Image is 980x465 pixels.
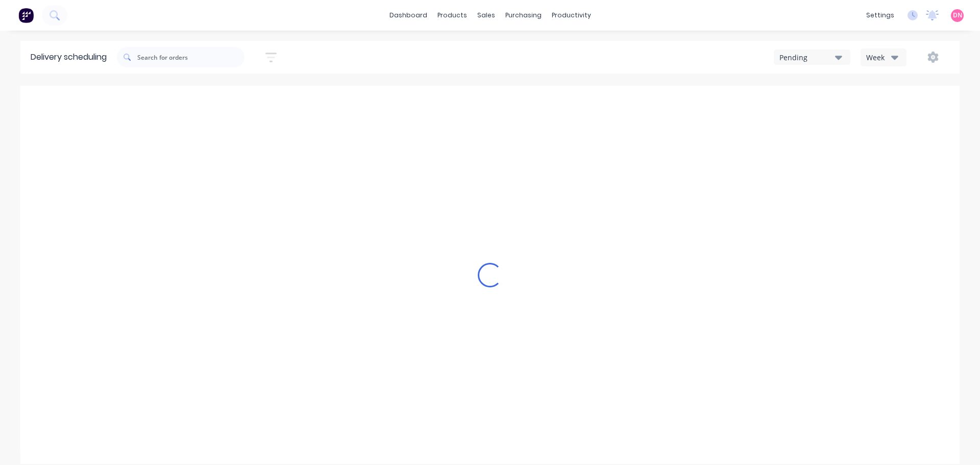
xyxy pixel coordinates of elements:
div: sales [472,8,500,23]
div: purchasing [500,8,547,23]
button: Week [861,48,906,66]
div: settings [861,8,899,23]
div: productivity [547,8,596,23]
input: Search for orders [137,47,244,67]
span: DN [953,11,962,20]
button: Pending [774,50,850,65]
div: products [432,8,472,23]
img: Factory [18,8,34,23]
div: Pending [779,52,835,63]
div: Delivery scheduling [20,41,117,74]
div: Week [866,52,896,63]
a: dashboard [384,8,432,23]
